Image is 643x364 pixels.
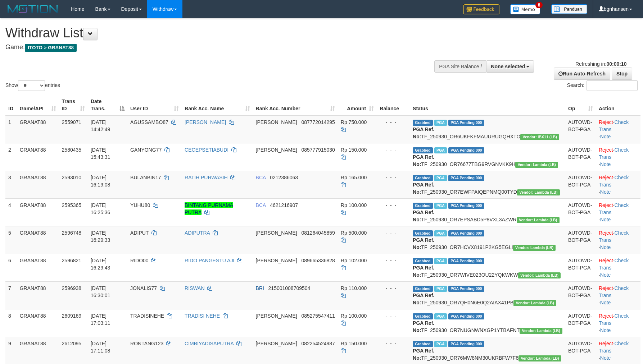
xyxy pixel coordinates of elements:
[410,95,565,115] th: Status
[91,147,110,160] span: [DATE] 15:43:31
[91,341,110,354] span: [DATE] 17:11:08
[606,61,626,67] strong: 00:00:10
[413,203,433,209] span: Grabbed
[91,230,110,243] span: [DATE] 16:29:33
[338,95,377,115] th: Amount: activate to sort column ascending
[62,285,82,291] span: 2596938
[256,175,266,180] span: BCA
[599,341,629,354] a: Check Trans
[341,119,367,125] span: Rp 750.000
[434,341,447,347] span: Marked by bgndedek
[448,230,484,236] span: PGA Pending
[130,258,149,263] span: RIDO00
[377,95,410,115] th: Balance
[596,309,640,337] td: · ·
[434,203,447,209] span: Marked by bgndany
[185,147,228,153] a: CECEPSETIABUDI
[5,115,17,143] td: 1
[413,237,434,250] b: PGA Ref. No:
[596,198,640,226] td: · ·
[130,202,150,208] span: YUHU80
[380,202,407,209] div: - - -
[434,258,447,264] span: Marked by bgndedek
[599,147,629,160] a: Check Trans
[127,95,182,115] th: User ID: activate to sort column ascending
[185,341,234,346] a: CIMBIYADISAPUTRA
[270,202,298,208] span: Copy 4621216907 to clipboard
[513,245,556,251] span: Vendor URL: https://dashboard.q2checkout.com/secure
[256,313,297,319] span: [PERSON_NAME]
[517,217,560,223] span: Vendor URL: https://dashboard.q2checkout.com/secure
[599,230,629,243] a: Check Trans
[599,313,613,319] a: Reject
[341,147,367,153] span: Rp 150.000
[434,286,447,292] span: Marked by bgndany
[341,285,367,291] span: Rp 110.000
[565,281,596,309] td: AUTOWD-BOT-PGA
[380,257,407,264] div: - - -
[62,147,82,153] span: 2580435
[599,119,629,132] a: Check Trans
[5,226,17,254] td: 5
[380,229,407,236] div: - - -
[25,44,77,52] span: ITOTO > GRANAT88
[448,258,484,264] span: PGA Pending
[185,313,220,319] a: TRADISI NEHE
[270,175,298,180] span: Copy 0212386063 to clipboard
[565,95,596,115] th: Op: activate to sort column ascending
[301,258,335,263] span: Copy 089665336828 to clipboard
[599,202,613,208] a: Reject
[448,120,484,126] span: PGA Pending
[256,285,264,291] span: BRI
[341,230,367,236] span: Rp 500.000
[413,286,433,292] span: Grabbed
[596,143,640,171] td: · ·
[380,174,407,181] div: - - -
[17,309,59,337] td: GRANAT88
[5,80,60,91] label: Show entries
[434,313,447,319] span: Marked by bgndedek
[185,202,233,215] a: BINTANG PURNAMA PUTRA
[600,189,611,195] a: Note
[510,4,540,14] img: Button%20Memo.svg
[130,230,149,236] span: ADIPUT
[448,203,484,209] span: PGA Pending
[130,175,161,180] span: BULANBIN17
[59,95,88,115] th: Trans ID: activate to sort column ascending
[17,95,59,115] th: Game/API: activate to sort column ascending
[301,230,335,236] span: Copy 081264045859 to clipboard
[91,119,110,132] span: [DATE] 14:42:49
[5,26,421,40] h1: Withdraw List
[596,254,640,281] td: · ·
[62,119,82,125] span: 2559071
[341,258,367,263] span: Rp 102.000
[565,254,596,281] td: AUTOWD-BOT-PGA
[185,258,234,263] a: RIDO PANGESTU AJI
[413,265,434,278] b: PGA Ref. No:
[413,258,433,264] span: Grabbed
[413,348,434,361] b: PGA Ref. No:
[341,202,367,208] span: Rp 100.000
[600,217,611,222] a: Note
[91,175,110,188] span: [DATE] 16:19:08
[301,313,335,319] span: Copy 085275547411 to clipboard
[612,68,632,80] a: Stop
[596,115,640,143] td: · ·
[62,258,82,263] span: 2596821
[130,119,168,125] span: AGUSSAMBO87
[5,4,60,14] img: MOTION_logo.png
[130,313,164,319] span: TRADISINEHE
[5,254,17,281] td: 6
[130,285,157,291] span: JONALIS77
[515,162,558,168] span: Vendor URL: https://dashboard.q2checkout.com/secure
[5,198,17,226] td: 4
[565,226,596,254] td: AUTOWD-BOT-PGA
[91,285,110,298] span: [DATE] 16:30:01
[62,202,82,208] span: 2595365
[413,120,433,126] span: Grabbed
[17,281,59,309] td: GRANAT88
[554,68,610,80] a: Run Auto-Refresh
[253,95,338,115] th: Bank Acc. Number: activate to sort column ascending
[130,147,162,153] span: GANYONG77
[380,285,407,292] div: - - -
